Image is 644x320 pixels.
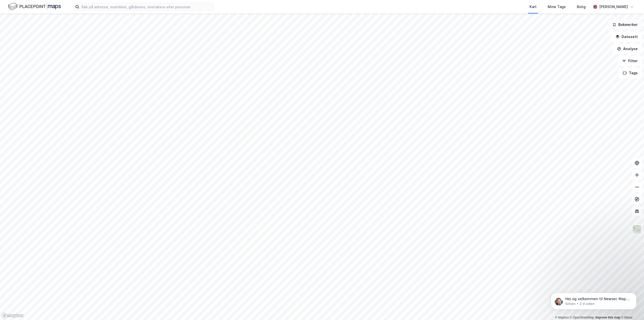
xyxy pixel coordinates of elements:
button: Bokmerker [608,20,642,30]
div: Kart [530,4,537,10]
a: Mapbox homepage [2,313,24,318]
div: [PERSON_NAME] [599,4,628,10]
button: Tags [619,68,642,78]
img: Z [632,225,642,234]
a: Improve this map [595,316,620,319]
a: OpenStreetMap [570,316,594,319]
input: Søk på adresse, matrikkel, gårdeiere, leietakere eller personer [79,3,214,11]
button: Filter [618,56,642,66]
button: Datasett [611,32,642,42]
iframe: Intercom notifications melding [543,282,644,317]
div: Bolig [577,4,586,10]
div: Mine Tags [548,4,566,10]
button: Analyse [613,44,642,54]
a: Mapbox [555,316,569,319]
img: logo.f888ab2527a4732fd821a326f86c7f29.svg [8,2,61,11]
